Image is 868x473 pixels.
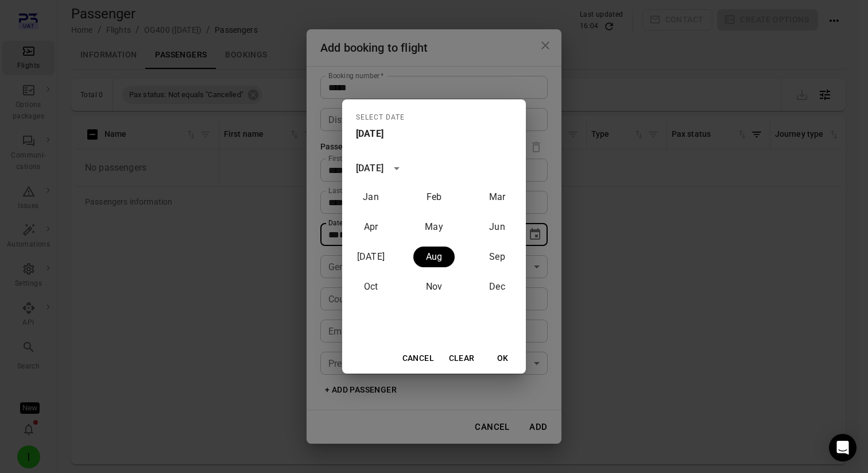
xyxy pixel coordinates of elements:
[413,276,455,297] button: November
[476,276,518,297] button: December
[476,217,518,237] button: June
[356,127,383,141] h4: [DATE]
[350,247,392,267] button: July
[413,187,455,207] button: February
[356,161,383,175] div: [DATE]
[476,187,518,207] button: March
[476,247,518,267] button: September
[350,276,392,297] button: October
[413,217,455,237] button: May
[829,434,857,462] div: Open Intercom Messenger
[443,348,480,369] button: Clear
[387,159,406,178] button: calendar view is open, switch to year view
[350,187,392,207] button: January
[398,348,439,369] button: Cancel
[485,348,521,369] button: OK
[356,109,405,127] span: Select date
[413,247,455,267] button: August
[350,217,392,237] button: April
